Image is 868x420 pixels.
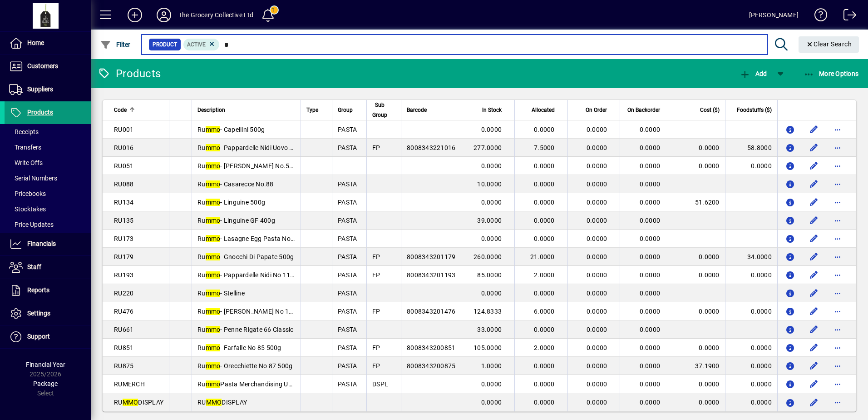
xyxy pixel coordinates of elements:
[807,177,821,191] button: Edit
[467,105,510,115] div: In Stock
[587,162,607,170] span: 0.0000
[197,126,265,133] span: Ru - Capellini 500g
[206,344,221,351] em: mmo
[530,253,555,260] span: 21.0000
[27,240,56,247] span: Financials
[830,250,845,264] button: More options
[807,268,821,282] button: Edit
[725,393,777,411] td: 0.0000
[372,253,380,260] span: FP
[197,180,274,188] span: Ru - Casarecce No.88
[338,290,357,297] span: PASTA
[673,157,725,175] td: 0.0000
[587,271,607,279] span: 0.0000
[673,266,725,284] td: 0.0000
[27,263,41,270] span: Staff
[338,308,357,315] span: PASTA
[837,2,857,31] a: Logout
[9,144,41,151] span: Transfers
[114,271,133,279] span: RU193
[338,271,357,279] span: PASTA
[338,326,357,333] span: PASTA
[338,253,357,260] span: PASTA
[477,180,502,188] span: 10.0000
[26,361,65,368] span: Financial Year
[830,359,845,373] button: More options
[737,105,772,115] span: Foodstuffs ($)
[534,290,555,297] span: 0.0000
[534,399,555,406] span: 0.0000
[9,190,46,197] span: Pricebooks
[673,248,725,266] td: 0.0000
[100,41,131,48] span: Filter
[587,126,607,133] span: 0.0000
[700,105,720,115] span: Cost ($)
[338,380,357,388] span: PASTA
[27,109,53,116] span: Products
[673,302,725,320] td: 0.0000
[197,105,295,115] div: Description
[481,362,502,370] span: 1.0000
[640,326,661,333] span: 0.0000
[673,339,725,357] td: 0.0000
[407,362,455,370] span: 8008343200875
[807,395,821,410] button: Edit
[587,380,607,388] span: 0.0000
[807,140,821,155] button: Edit
[197,308,313,315] span: Ru - [PERSON_NAME] No 147 500g
[27,310,50,317] span: Settings
[27,333,50,340] span: Support
[807,213,821,228] button: Edit
[473,344,502,351] span: 105.0000
[749,8,799,22] div: [PERSON_NAME]
[187,41,206,48] span: Active
[27,85,53,93] span: Suppliers
[481,290,502,297] span: 0.0000
[197,399,247,406] span: RU DISPLAY
[338,362,357,370] span: PASTA
[372,362,380,370] span: FP
[725,375,777,393] td: 0.0000
[830,195,845,210] button: More options
[534,271,555,279] span: 2.0000
[114,253,133,260] span: RU179
[640,362,661,370] span: 0.0000
[482,105,502,115] span: In Stock
[206,162,221,170] em: mmo
[5,302,91,325] a: Settings
[640,180,661,188] span: 0.0000
[807,195,821,210] button: Edit
[587,326,607,333] span: 0.0000
[9,205,46,213] span: Stocktakes
[640,144,661,151] span: 0.0000
[640,235,661,242] span: 0.0000
[206,308,221,315] em: mmo
[587,235,607,242] span: 0.0000
[206,380,221,388] em: mmo
[640,199,661,206] span: 0.0000
[5,279,91,302] a: Reports
[206,290,221,297] em: mmo
[338,199,357,206] span: PASTA
[407,105,427,115] span: Barcode
[206,180,221,188] em: mmo
[9,159,43,166] span: Write Offs
[197,144,327,151] span: Ru - Pappardelle Nidi Uovo No 101 250g
[534,180,555,188] span: 0.0000
[206,399,222,406] em: MMO
[807,377,821,391] button: Edit
[9,175,57,182] span: Serial Numbers
[5,32,91,55] a: Home
[737,65,769,82] button: Add
[725,157,777,175] td: 0.0000
[114,105,127,115] span: Code
[27,286,49,294] span: Reports
[5,140,91,155] a: Transfers
[673,193,725,211] td: 51.6200
[673,375,725,393] td: 0.0000
[206,271,221,279] em: mmo
[197,217,275,224] span: Ru - Linguine GF 400g
[407,253,455,260] span: 8008343201179
[830,322,845,337] button: More options
[640,217,661,224] span: 0.0000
